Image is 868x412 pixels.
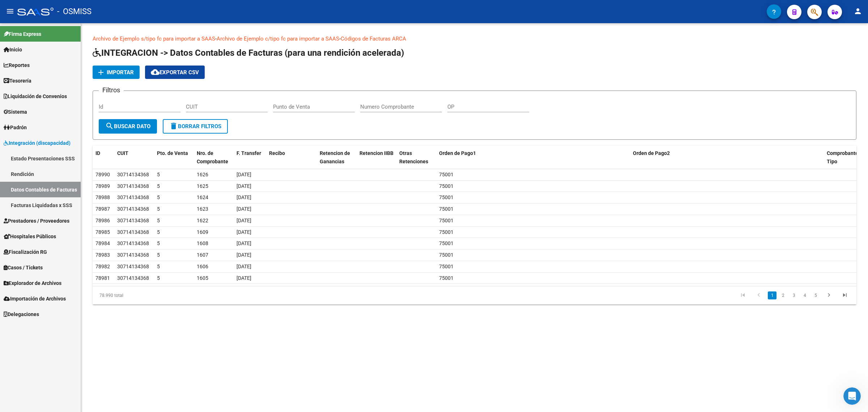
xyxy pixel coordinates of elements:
span: 75001 [439,218,454,223]
span: Fiscalización RG [4,248,47,256]
span: 78984 [95,240,110,246]
span: 5 [157,172,160,177]
li: page 3 [788,289,799,302]
span: CUIT [117,150,128,156]
a: 1 [768,291,776,299]
button: Importar [93,66,140,79]
span: F. Transfer [237,150,261,156]
span: Recibo [269,150,285,156]
span: Delegaciones [4,310,39,318]
datatable-header-cell: Retencion IIBB [357,146,396,169]
span: Sistema [4,108,27,116]
span: 78990 [95,172,110,177]
span: 75001 [439,264,454,269]
span: 75001 [439,240,454,246]
mat-icon: cloud_download [151,68,159,76]
mat-icon: add [97,68,105,77]
h3: Filtros [99,85,124,95]
datatable-header-cell: CUIT [114,146,154,169]
span: Importación de Archivos [4,295,66,303]
span: 78986 [95,218,110,223]
li: page 5 [810,289,821,302]
datatable-header-cell: F. Transfer [234,146,266,169]
li: page 1 [767,289,778,302]
span: 5 [157,252,160,258]
a: 4 [800,291,809,299]
span: INTEGRACION -> Datos Contables de Facturas (para una rendición acelerada) [93,48,404,58]
span: [DATE] [237,229,251,235]
span: Liquidación de Convenios [4,92,67,100]
span: [DATE] [237,183,251,189]
span: 78982 [95,264,110,269]
a: go to next page [822,291,836,299]
span: Casos / Tickets [4,264,43,272]
span: Retencion de Ganancias [320,150,350,164]
span: 30714134368 [117,252,149,258]
span: 30714134368 [117,206,149,212]
span: Inicio [4,46,22,54]
span: [DATE] [237,206,251,212]
span: Padrón [4,123,27,131]
span: Prestadores / Proveedores [4,217,69,225]
a: Archivo de Ejemplo s/tipo fc para importar a SAAS [93,35,215,42]
span: Orden de Pago2 [633,150,670,156]
span: Exportar CSV [151,69,199,76]
span: 1608 [197,240,208,246]
span: 1626 [197,172,208,177]
span: [DATE] [237,194,251,200]
a: go to first page [736,291,750,299]
span: 1606 [197,264,208,269]
mat-icon: menu [6,7,14,16]
a: 3 [790,291,798,299]
span: 1609 [197,229,208,235]
span: Integración (discapacidad) [4,139,71,147]
span: 1622 [197,218,208,223]
mat-icon: search [105,122,114,130]
datatable-header-cell: Otras Retenciones [396,146,436,169]
datatable-header-cell: Recibo [266,146,317,169]
li: page 4 [799,289,810,302]
span: 30714134368 [117,229,149,235]
span: 75001 [439,194,454,200]
span: 5 [157,194,160,200]
span: Retencion IIBB [359,150,393,156]
span: 75001 [439,183,454,189]
span: 75001 [439,206,454,212]
span: 30714134368 [117,275,149,281]
span: - OSMISS [57,4,92,20]
span: 78981 [95,275,110,281]
datatable-header-cell: Nro. de Comprobante [194,146,234,169]
div: 78.990 total [93,286,244,304]
span: [DATE] [237,275,251,281]
button: Buscar Dato [99,119,157,134]
span: Buscar Dato [105,123,150,130]
span: Borrar Filtros [169,123,221,130]
span: 75001 [439,252,454,258]
span: Reportes [4,61,30,69]
datatable-header-cell: ID [93,146,114,169]
mat-icon: person [854,7,862,16]
span: ID [95,150,100,156]
a: go to previous page [752,291,766,299]
span: 78988 [95,194,110,200]
span: 5 [157,206,160,212]
span: 30714134368 [117,194,149,200]
span: [DATE] [237,240,251,246]
span: 78983 [95,252,110,258]
span: Importar [107,69,134,76]
span: 5 [157,275,160,281]
a: Códigos de Facturas ARCA [341,35,406,42]
span: 1605 [197,275,208,281]
span: [DATE] [237,218,251,223]
span: Explorador de Archivos [4,279,61,287]
span: 78989 [95,183,110,189]
button: Borrar Filtros [163,119,228,134]
span: Pto. de Venta [157,150,188,156]
span: 30714134368 [117,264,149,269]
datatable-header-cell: Orden de Pago2 [630,146,824,169]
datatable-header-cell: Orden de Pago1 [436,146,630,169]
a: 2 [779,291,787,299]
span: Firma Express [4,30,41,38]
span: 1623 [197,206,208,212]
a: go to last page [838,291,852,299]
